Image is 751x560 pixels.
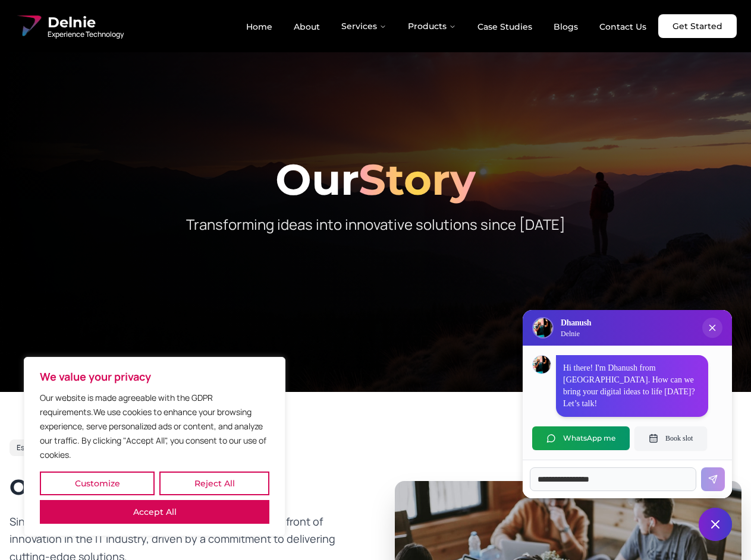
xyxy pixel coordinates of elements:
button: Close chat popup [702,318,722,338]
button: Customize [40,472,155,495]
a: Home [237,17,282,37]
h1: Our [10,158,741,201]
button: Products [398,14,466,38]
button: Close chat [699,508,732,541]
img: Delnie Logo [14,12,43,40]
button: WhatsApp me [532,426,630,450]
img: Delnie Logo [533,318,552,337]
nav: Main [237,14,656,38]
a: Case Studies [468,17,542,37]
p: We value your privacy [40,369,269,384]
a: Get Started [658,14,737,38]
img: Dhanush [533,356,551,374]
button: Book slot [634,426,707,450]
p: Transforming ideas into innovative solutions since [DATE] [147,215,604,234]
h2: Our Journey [10,475,357,499]
a: About [284,17,329,37]
button: Services [332,14,396,38]
a: Contact Us [590,17,656,37]
button: Accept All [40,500,269,524]
p: Our website is made agreeable with the GDPR requirements.We use cookies to enhance your browsing ... [40,391,269,462]
button: Reject All [159,472,269,495]
span: Est. 2017 [17,443,46,453]
h3: Dhanush [561,317,591,329]
span: Experience Technology [48,30,124,39]
a: Delnie Logo Full [14,12,124,40]
a: Blogs [544,17,587,37]
span: Story [359,153,476,205]
p: Delnie [561,329,591,338]
p: Hi there! I'm Dhanush from [GEOGRAPHIC_DATA]. How can we bring your digital ideas to life [DATE]?... [563,362,701,410]
span: Delnie [48,13,124,32]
